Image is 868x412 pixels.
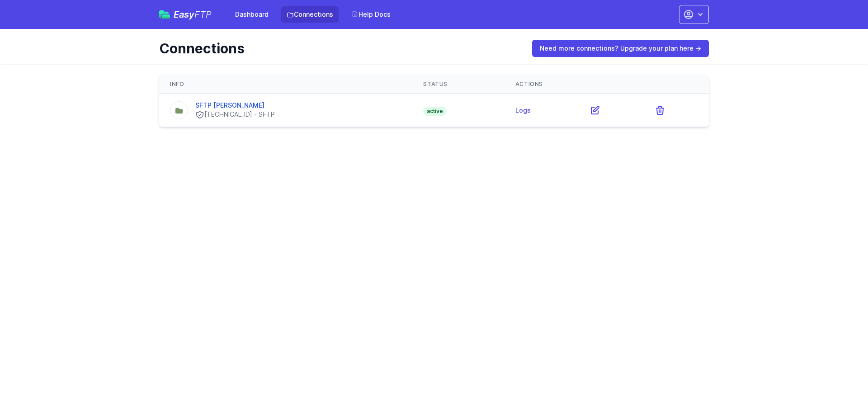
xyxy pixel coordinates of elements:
a: Help Docs [346,6,396,23]
a: Connections [281,6,339,23]
th: Status [412,75,504,94]
span: active [423,107,447,116]
a: EasyFTP [159,10,212,19]
a: Dashboard [230,6,274,23]
a: Need more connections? Upgrade your plan here → [532,40,709,57]
img: easyftp_logo.png [159,10,170,19]
a: Logs [515,106,531,114]
a: SFTP [PERSON_NAME] [195,101,264,109]
h1: Connections [159,40,519,57]
th: Info [159,75,412,94]
span: Easy [174,10,212,19]
th: Actions [505,75,709,94]
span: FTP [194,9,212,20]
div: [TECHNICAL_ID] - SFTP [195,110,275,119]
